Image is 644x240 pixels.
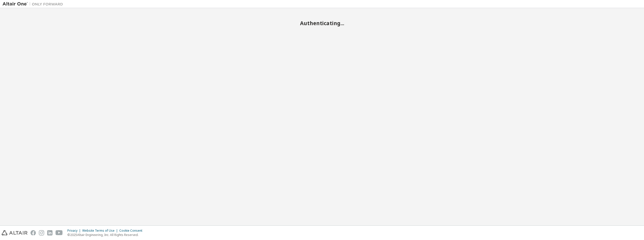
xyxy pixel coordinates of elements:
img: Altair One [3,2,66,7]
img: linkedin.svg [47,230,52,235]
img: youtube.svg [56,230,63,235]
div: Privacy [67,229,82,233]
div: Website Terms of Use [82,229,119,233]
img: altair_logo.svg [2,230,28,235]
p: © 2025 Altair Engineering, Inc. All Rights Reserved. [67,233,145,237]
img: instagram.svg [39,230,44,235]
img: facebook.svg [31,230,36,235]
div: Cookie Consent [119,229,145,233]
h2: Authenticating... [3,20,641,26]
